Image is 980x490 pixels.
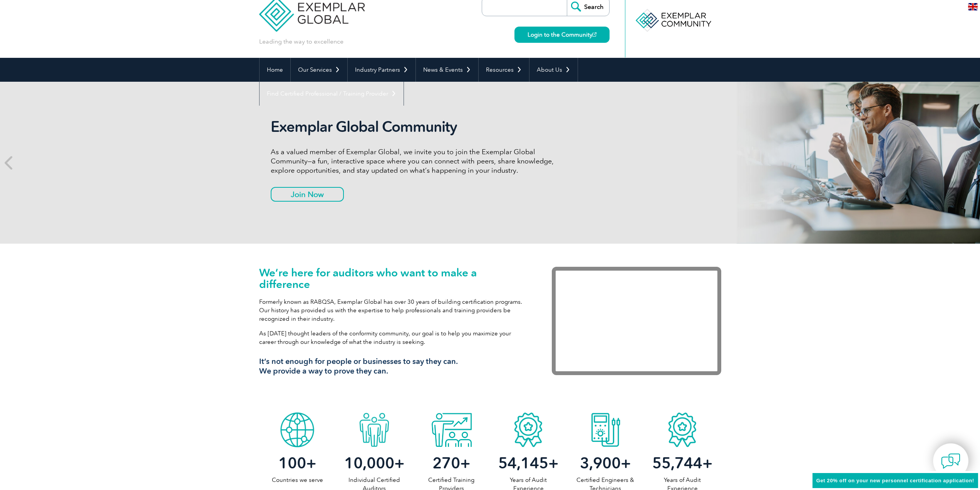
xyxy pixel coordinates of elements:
[259,37,343,46] p: Leading the way to excellence
[413,457,490,469] h2: +
[259,476,336,484] p: Countries we serve
[552,267,721,375] iframe: Exemplar Global: Working together to make a difference
[278,454,306,472] span: 100
[941,451,960,471] img: contact-chat.png
[816,478,974,483] span: Get 20% off on your new personnel certification application!
[644,457,721,469] h2: +
[567,457,644,469] h2: +
[432,454,460,472] span: 270
[479,58,529,82] a: Resources
[348,58,415,82] a: Industry Partners
[259,298,529,323] p: Formerly known as RABQSA, Exemplar Global has over 30 years of building certification programs. O...
[291,58,347,82] a: Our Services
[260,82,404,106] a: Find Certified Professional / Training Provider
[652,454,702,472] span: 55,744
[259,357,529,376] h3: It’s not enough for people or businesses to say they can. We provide a way to prove they can.
[260,58,290,82] a: Home
[271,118,560,136] h2: Exemplar Global Community
[271,187,344,202] a: Join Now
[416,58,478,82] a: News & Events
[592,32,596,37] img: open_square.png
[259,267,529,290] h1: We’re here for auditors who want to make a difference
[498,454,548,472] span: 54,145
[259,329,529,346] p: As [DATE] thought leaders of the conformity community, our goal is to help you maximize your care...
[344,454,394,472] span: 10,000
[968,3,978,10] img: en
[529,58,578,82] a: About Us
[271,147,560,175] p: As a valued member of Exemplar Global, we invite you to join the Exemplar Global Community—a fun,...
[580,454,621,472] span: 3,900
[259,457,336,469] h2: +
[490,457,567,469] h2: +
[514,27,610,43] a: Login to the Community
[336,457,413,469] h2: +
